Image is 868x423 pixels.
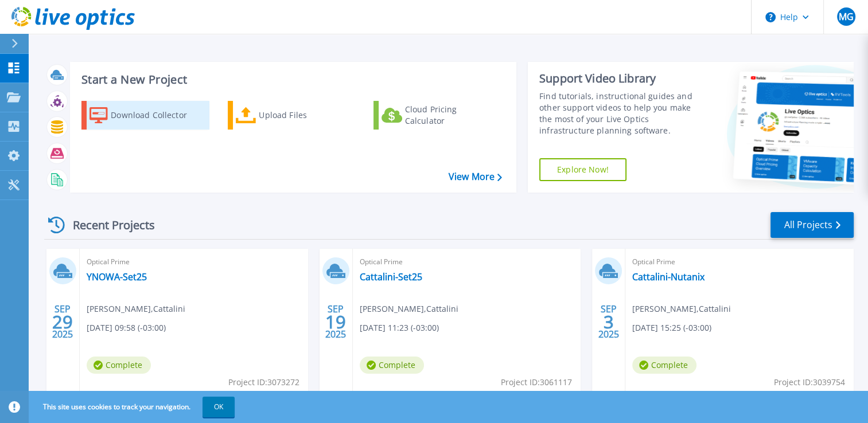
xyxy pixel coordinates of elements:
span: Project ID: 3039754 [774,376,845,389]
div: Support Video Library [539,71,703,86]
a: All Projects [770,212,854,238]
span: Complete [87,357,151,374]
span: [PERSON_NAME] , Cattalini [87,303,185,315]
a: Upload Files [228,101,356,130]
a: View More [449,171,502,182]
a: Download Collector [81,101,209,130]
a: Cloud Pricing Calculator [373,101,501,130]
span: This site uses cookies to track your navigation. [32,397,235,417]
span: [DATE] 09:58 (-03:00) [87,322,166,334]
span: Optical Prime [632,256,847,268]
button: OK [203,397,235,417]
span: Project ID: 3073272 [228,376,299,389]
span: Project ID: 3061117 [501,376,572,389]
div: Find tutorials, instructional guides and other support videos to help you make the most of your L... [539,91,703,136]
div: Upload Files [259,104,351,127]
span: 3 [604,317,614,327]
span: [DATE] 11:23 (-03:00) [360,322,439,334]
div: Download Collector [111,104,203,127]
div: SEP 2025 [325,301,347,343]
a: Explore Now! [539,158,626,181]
div: Recent Projects [44,211,170,239]
span: Complete [360,357,424,374]
span: [DATE] 15:25 (-03:00) [632,322,711,334]
span: 19 [325,317,346,327]
div: Cloud Pricing Calculator [405,104,497,127]
span: 29 [52,317,73,327]
span: [PERSON_NAME] , Cattalini [360,303,458,315]
span: Complete [632,357,696,374]
a: Cattalini-Set25 [360,271,422,283]
span: MG [838,12,853,21]
span: Optical Prime [360,256,574,268]
a: Cattalini-Nutanix [632,271,704,283]
span: [PERSON_NAME] , Cattalini [632,303,731,315]
h3: Start a New Project [81,73,501,86]
span: Optical Prime [87,256,301,268]
a: YNOWA-Set25 [87,271,147,283]
div: SEP 2025 [52,301,73,343]
div: SEP 2025 [598,301,620,343]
